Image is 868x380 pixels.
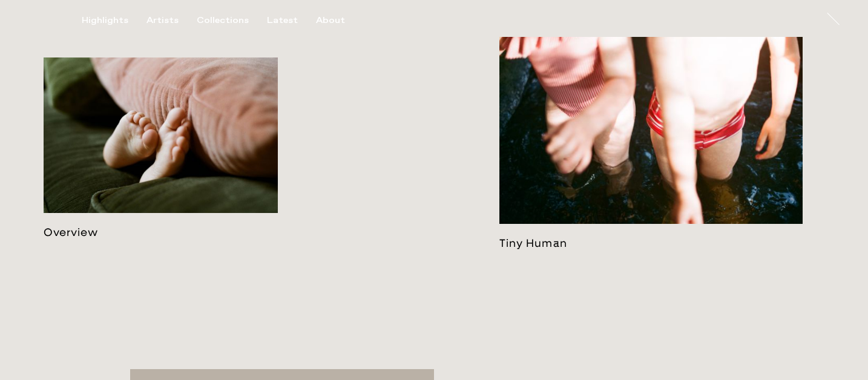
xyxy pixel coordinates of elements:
[316,15,363,26] button: About
[82,15,128,26] div: Highlights
[146,15,197,26] button: Artists
[197,15,249,26] div: Collections
[146,15,179,26] div: Artists
[267,15,298,26] div: Latest
[82,15,146,26] button: Highlights
[197,15,267,26] button: Collections
[267,15,316,26] button: Latest
[316,15,345,26] div: About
